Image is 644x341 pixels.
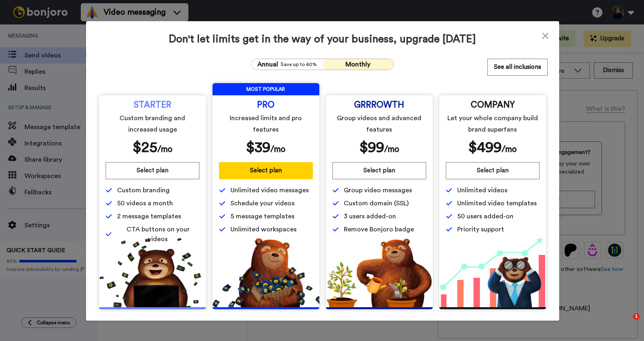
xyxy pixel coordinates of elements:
span: /mo [157,145,173,154]
span: Custom branding [117,185,170,195]
span: Schedule your videos [230,198,294,208]
span: $ 499 [468,140,502,155]
span: Custom branding and increased usage [107,112,198,135]
button: Select plan [332,162,426,179]
span: Unlimited videos [457,185,507,195]
button: AnnualSave up to 40% [252,59,323,70]
span: $ 39 [246,140,270,155]
span: Unlimited video templates [457,198,537,208]
span: Priority support [457,224,504,234]
span: Group videos and advanced features [334,112,425,135]
span: /mo [502,145,517,154]
span: 50 users added-on [457,211,513,221]
span: 2 message templates [117,211,181,221]
span: Save up to 40% [281,61,317,68]
span: 5 message templates [230,211,294,221]
button: Monthly [323,59,394,70]
iframe: Intercom live chat [616,313,636,333]
img: baac238c4e1197dfdb093d3ea7416ec4.png [439,238,546,307]
img: 5112517b2a94bd7fef09f8ca13467cef.png [99,238,206,307]
span: Annual [257,59,278,69]
span: STARTER [134,102,171,108]
span: Don't let limits get in the way of your business, upgrade [DATE] [97,33,548,46]
button: Select plan [106,162,199,179]
span: Custom domain (SSL) [344,198,409,208]
span: /mo [384,145,399,154]
span: PRO [257,102,274,108]
img: edd2fd70e3428fe950fd299a7ba1283f.png [326,238,433,307]
button: See all inclusions [487,59,548,76]
span: Monthly [345,61,370,68]
span: Group video messages [344,185,412,195]
span: CTA buttons on your videos [117,224,199,244]
span: Unlimited video messages [230,185,309,195]
span: 50 videos a month [117,198,173,208]
button: Select plan [219,162,313,179]
span: Increased limits and pro features [220,112,311,135]
img: b5b10b7112978f982230d1107d8aada4.png [212,238,319,307]
span: Let your whole company build brand superfans [447,112,538,135]
span: MOST POPULAR [212,83,319,95]
span: $ 99 [359,140,384,155]
span: $ 25 [133,140,157,155]
span: Unlimited workspaces [230,224,297,234]
span: 1 [633,313,640,320]
span: /mo [270,145,285,154]
button: Select plan [446,162,540,179]
span: 3 users added-on [344,211,396,221]
span: Remove Bonjoro badge [344,224,414,234]
span: COMPANY [471,102,515,108]
span: GRRROWTH [354,102,404,108]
